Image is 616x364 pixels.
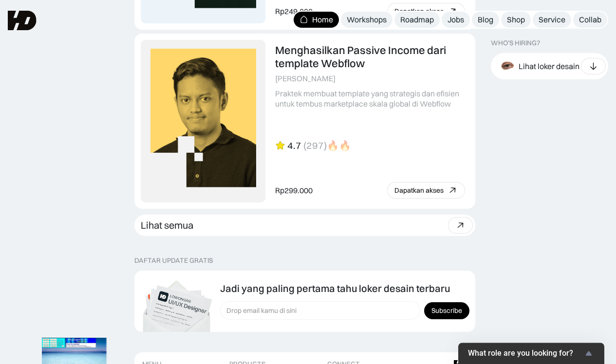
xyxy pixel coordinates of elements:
a: Shop [501,12,531,28]
div: Lihat loker desain [519,61,579,71]
div: Dapatkan akses [394,186,444,195]
div: Lihat semua [141,219,193,231]
a: Service [533,12,571,28]
div: Dapatkan akses [394,7,444,16]
div: Service [539,15,565,25]
div: Rp299.000 [275,185,313,196]
a: Lihat semua [134,215,475,236]
a: Dapatkan akses [387,3,465,19]
div: DAFTAR UPDATE GRATIS [134,256,213,265]
a: Home [294,12,339,28]
div: Collab [579,15,601,25]
a: Workshops [341,12,392,28]
div: Jobs [448,15,464,25]
a: Blog [472,12,499,28]
div: WHO’S HIRING? [491,39,540,47]
input: Drop email kamu di sini [220,301,420,320]
div: Blog [478,15,493,25]
div: Jadi yang paling pertama tahu loker desain terbaru [220,283,450,294]
form: Form Subscription [220,301,469,320]
a: Jobs [442,12,470,28]
div: Workshops [347,15,387,25]
div: Roadmap [400,15,434,25]
a: Collab [573,12,607,28]
span: What role are you looking for? [468,349,583,358]
div: Rp249.000 [275,6,313,17]
a: Dapatkan akses [387,182,465,199]
div: Shop [507,15,525,25]
button: Show survey - What role are you looking for? [468,347,595,359]
a: Roadmap [394,12,440,28]
input: Subscribe [424,302,469,319]
div: Home [312,15,333,25]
